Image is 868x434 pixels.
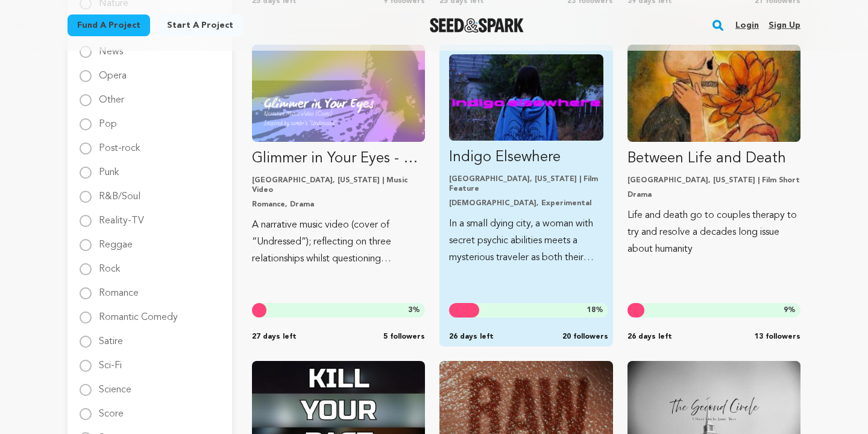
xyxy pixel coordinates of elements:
[99,351,122,371] label: Sci-Fi
[587,305,603,315] span: %
[252,149,425,168] p: Glimmer in Your Eyes - Narrative Music Video
[784,307,788,314] span: 9
[627,45,800,258] a: Fund Between Life and Death
[627,207,800,258] p: Life and death go to couples therapy to try and resolve a decades long issue about humanity
[562,332,608,342] span: 20 followers
[99,110,117,129] label: Pop
[99,255,120,274] label: Rock
[449,332,494,342] span: 26 days left
[252,200,425,209] p: Romance, Drama
[735,16,759,35] a: Login
[99,303,178,322] label: Romantic Comedy
[784,305,796,315] span: %
[157,14,243,36] a: Start a project
[449,148,603,167] p: Indigo Elsewhere
[430,18,524,33] a: Seed&Spark Homepage
[383,332,425,342] span: 5 followers
[99,231,133,250] label: Reggae
[99,182,140,202] label: R&B/Soul
[99,327,123,346] label: Satire
[99,279,139,298] label: Romance
[68,14,150,36] a: Fund a project
[449,54,603,266] a: Fund Indigo Elsewhere
[449,199,603,208] p: [DEMOGRAPHIC_DATA], Experimental
[252,45,425,267] a: Fund Glimmer in Your Eyes - Narrative Music Video
[99,134,140,153] label: Post-rock
[252,217,425,267] p: A narrative music video (cover of “Undressed”); reflecting on three relationships whilst question...
[252,332,297,342] span: 27 days left
[449,174,603,194] p: [GEOGRAPHIC_DATA], [US_STATE] | Film Feature
[99,206,144,226] label: Reality-TV
[408,305,420,315] span: %
[627,176,800,185] p: [GEOGRAPHIC_DATA], [US_STATE] | Film Short
[99,86,124,105] label: Other
[99,158,119,177] label: Punk
[627,332,672,342] span: 26 days left
[99,375,131,395] label: Science
[627,190,800,200] p: Drama
[99,400,124,419] label: Score
[627,149,800,168] p: Between Life and Death
[755,332,800,342] span: 13 followers
[99,62,127,81] label: Opera
[408,307,412,314] span: 3
[769,16,800,35] a: Sign up
[430,18,524,33] img: Seed&Spark Logo Dark Mode
[587,307,596,314] span: 18
[449,215,603,266] p: In a small dying city, a woman with secret psychic abilities meets a mysterious traveler as both ...
[252,176,425,195] p: [GEOGRAPHIC_DATA], [US_STATE] | Music Video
